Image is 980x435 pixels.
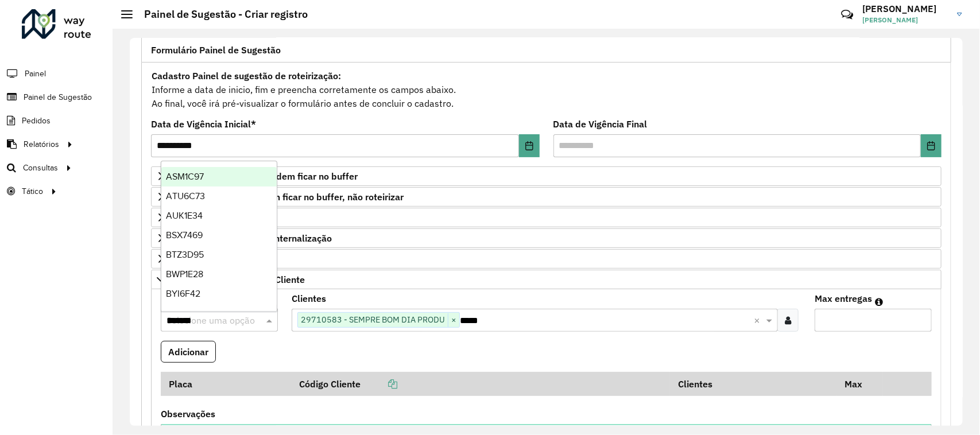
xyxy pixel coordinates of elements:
[161,341,216,363] button: Adicionar
[862,3,948,14] h3: [PERSON_NAME]
[166,172,204,181] span: ASM1C97
[151,166,942,186] a: Priorizar Cliente - Não podem ficar no buffer
[166,250,204,259] span: BTZ3D95
[151,270,942,289] a: Mapas Sugeridos: Placa-Cliente
[448,313,459,327] span: ×
[862,15,948,25] span: [PERSON_NAME]
[22,185,43,197] span: Tático
[291,372,670,396] th: Código Cliente
[23,162,58,174] span: Consultas
[151,208,942,227] a: Cliente para Recarga
[292,292,326,305] label: Clientes
[161,372,291,396] th: Placa
[298,313,448,327] span: 29710583 - SEMPRE BOM DIA PRODU
[815,292,872,305] label: Max entregas
[151,45,281,55] span: Formulário Painel de Sugestão
[875,297,883,306] em: Máximo de clientes que serão colocados na mesma rota com os clientes informados
[151,228,942,248] a: Cliente para Multi-CDD/Internalização
[670,372,837,396] th: Clientes
[166,211,203,220] span: AUK1E34
[553,117,648,131] label: Data de Vigência Final
[24,91,92,103] span: Painel de Sugestão
[166,269,203,279] span: BWP1E28
[166,191,205,201] span: ATU6C73
[170,192,404,201] span: Preservar Cliente - Devem ficar no buffer, não roteirizar
[361,378,397,390] a: Copiar
[161,407,215,421] label: Observações
[152,70,341,81] strong: Cadastro Painel de sugestão de roteirização:
[921,134,942,157] button: Choose Date
[151,249,942,269] a: Cliente Retira
[151,68,942,111] div: Informe a data de inicio, fim e preencha corretamente os campos abaixo. Ao final, você irá pré-vi...
[25,68,46,80] span: Painel
[24,138,59,150] span: Relatórios
[166,289,200,298] span: BYI6F42
[161,161,277,312] ng-dropdown-panel: Options list
[837,372,883,396] th: Max
[22,115,51,127] span: Pedidos
[754,313,764,327] span: Clear all
[133,8,308,21] h2: Painel de Sugestão - Criar registro
[835,2,859,27] a: Contato Rápido
[519,134,540,157] button: Choose Date
[166,230,203,240] span: BSX7469
[151,187,942,207] a: Preservar Cliente - Devem ficar no buffer, não roteirizar
[151,117,256,131] label: Data de Vigência Inicial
